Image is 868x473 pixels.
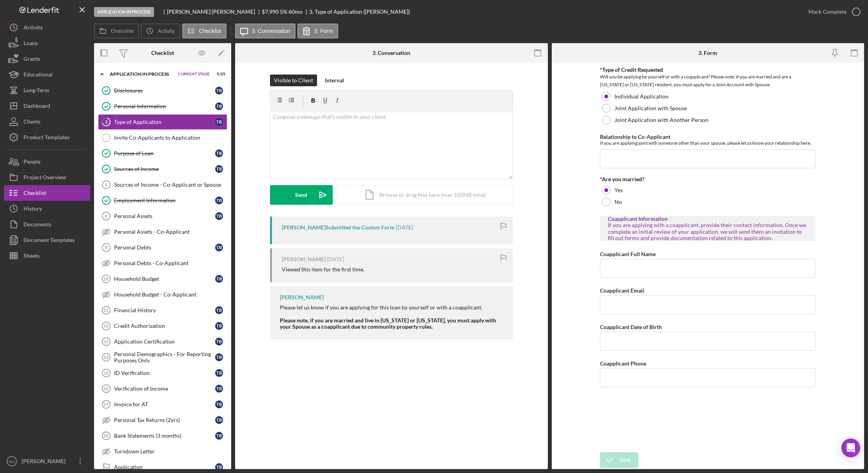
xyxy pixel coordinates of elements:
div: Please let us know if you are applying for this loan by yourself or with a coapplicant. [280,304,505,311]
a: Invite Co-Applicants to Application [98,130,227,146]
a: 9Personal DebtsTB [98,240,227,255]
label: No [614,199,622,205]
div: Visible to Client [274,75,313,86]
a: DisclosuresTB [98,83,227,98]
a: 15ID VerificationTB [98,365,227,381]
div: Application In Process [94,7,154,17]
a: 10Household BudgetTB [98,271,227,287]
a: Sheets [4,248,90,264]
button: Documents [4,216,90,232]
div: Documents [24,216,51,234]
button: Visible to Client [270,75,317,86]
button: Checklist [4,185,90,201]
button: History [4,201,90,216]
div: Save [620,452,631,468]
div: T B [215,385,223,393]
div: T B [215,463,223,471]
button: Activity [4,20,90,35]
div: T B [215,400,223,408]
label: 3. Conversation [252,28,290,34]
tspan: 17 [103,402,108,407]
div: Coapplicant Information [608,216,808,222]
button: People [4,154,90,169]
div: Product Templates [24,129,69,147]
a: 16Verification of IncomeTB [98,381,227,397]
div: Document Templates [24,232,75,250]
div: If you are applying joint with someone other than your spouse, please let us know your relationsh... [600,140,815,146]
button: Internal [321,75,348,86]
div: T B [215,87,223,95]
div: Clients [24,114,40,131]
a: Loans [4,35,90,51]
tspan: 14 [103,355,109,360]
div: *Are you married? [600,176,815,182]
button: 3. Form [297,24,338,38]
tspan: 15 [103,371,108,375]
a: Turndown Letter [98,444,227,459]
button: Save [600,452,638,468]
a: 14Personal Demographics - For Reporting Purposes OnlyTB [98,349,227,365]
time: 2025-09-18 21:29 [327,256,344,262]
a: Clients [4,114,90,129]
div: Sources of Income - Co-Applicant or Spouse [114,182,227,188]
time: 2025-09-18 21:30 [396,224,413,231]
button: Long-Term [4,82,90,98]
div: Verification of Income [114,386,215,392]
strong: Please note, if you are married and live in [US_STATE] or [US_STATE], you must apply with your Sp... [280,317,496,330]
button: Project Overview [4,169,90,185]
label: 3. Form [314,28,333,34]
a: Product Templates [4,129,90,145]
div: T B [215,306,223,314]
tspan: 3 [105,119,107,124]
div: [PERSON_NAME] Submitted the Custom Form [282,224,395,231]
div: Personal Debts [114,244,215,251]
label: Joint Application with Another Person [614,117,709,123]
div: Open Intercom Messenger [841,438,860,457]
div: Personal Tax Returns (2yrs) [114,417,215,423]
a: 11Financial HistoryTB [98,302,227,318]
div: T B [215,118,223,126]
div: Personal Debts - Co-Applicant [114,260,227,266]
button: Checklist [182,24,227,38]
div: [PERSON_NAME] [PERSON_NAME] [167,9,262,15]
text: NG [9,459,14,464]
div: [PERSON_NAME] [282,256,326,262]
tspan: 12 [103,324,108,328]
label: Coapplicant Date of Birth [600,324,662,330]
div: T B [215,212,223,220]
label: Overview [111,28,134,34]
div: Personal Demographics - For Reporting Purposes Only [114,351,215,364]
a: Sources of IncomeTB [98,161,227,177]
label: Coapplicant Email [600,287,644,294]
label: Checklist [199,28,221,34]
div: Employment Information [114,197,215,204]
div: Disclosures [114,87,215,94]
div: T B [215,102,223,110]
tspan: 13 [103,339,108,344]
div: Type of Application [114,119,215,125]
tspan: 6 [105,182,107,187]
tspan: 8 [105,214,107,218]
div: Sources of Income [114,166,215,172]
div: *Type of Credit Requested [600,67,815,73]
div: Project Overview [24,169,66,187]
div: Application [114,464,215,470]
div: Activity [24,20,43,37]
div: Household Budget [114,276,215,282]
a: Personal Assets - Co-Applicant [98,224,227,240]
a: 17Invoice for ATTB [98,397,227,412]
a: Purpose of LoanTB [98,146,227,161]
div: 3. Type of Application ([PERSON_NAME]) [309,9,410,15]
div: Household Budget - Co-Applicant [114,291,227,298]
button: Document Templates [4,232,90,248]
label: Relationship to Co-Applicant [600,133,670,140]
tspan: 9 [105,245,107,250]
a: 6Sources of Income - Co-Applicant or Spouse [98,177,227,193]
div: 60 mo [288,9,303,15]
div: Long-Term [24,82,49,100]
span: $7,990 [262,8,279,15]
